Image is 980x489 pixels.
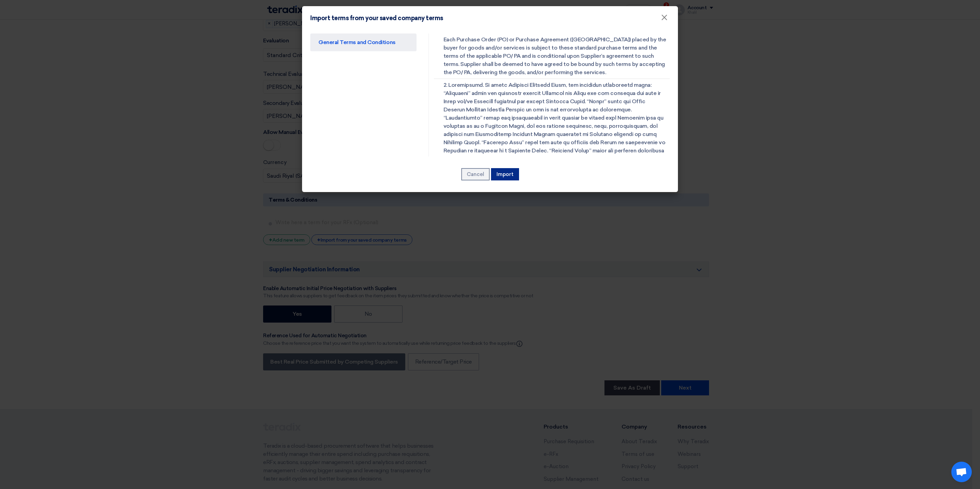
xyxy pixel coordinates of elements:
[661,12,668,26] span: ×
[444,36,666,77] span: Each Purchase Order (PO) or Purchase Agreement ([GEOGRAPHIC_DATA]) placed by the buyer for goods ...
[310,33,417,51] a: General Terms and Conditions
[655,11,673,25] button: Close
[951,462,972,482] div: Open chat
[310,14,443,22] h4: Import terms from your saved company terms
[461,168,490,180] button: Cancel
[444,81,666,343] span: 2. Loremipsumd. Si ametc Adipisci Elitsedd Eiusm, tem incididun utlaboreetd magna: “Aliquaeni” ad...
[491,168,519,180] button: Import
